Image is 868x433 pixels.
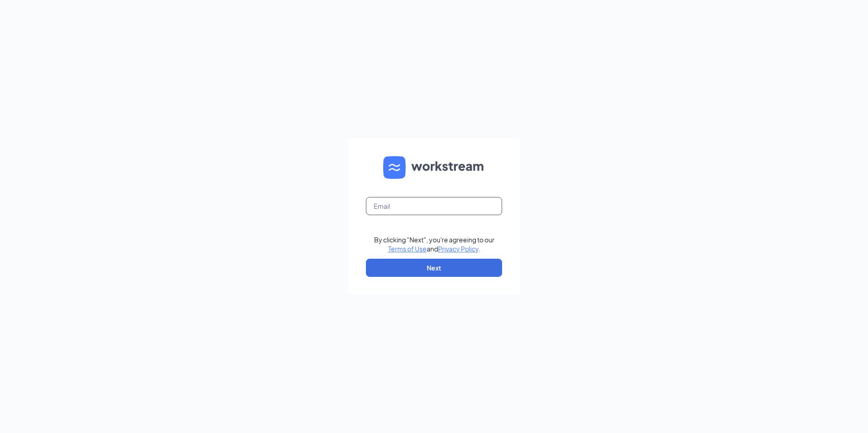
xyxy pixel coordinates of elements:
a: Terms of Use [388,245,427,253]
button: Next [366,259,502,277]
input: Email [366,197,502,215]
img: WS logo and Workstream text [383,156,485,179]
a: Privacy Policy [438,245,478,253]
div: By clicking "Next", you're agreeing to our and . [374,235,494,253]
